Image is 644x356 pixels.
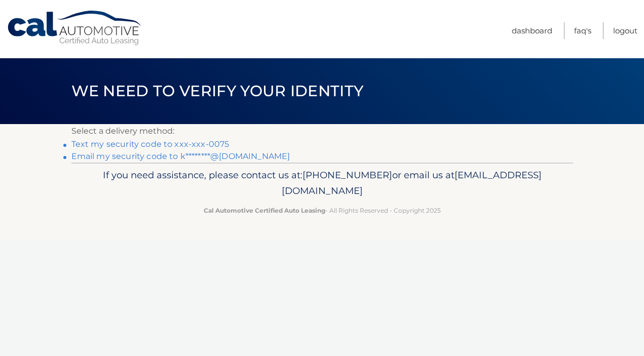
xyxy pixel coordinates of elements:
a: FAQ's [574,22,591,39]
strong: Cal Automotive Certified Auto Leasing [204,207,325,214]
p: - All Rights Reserved - Copyright 2025 [78,205,566,216]
a: Text my security code to xxx-xxx-0075 [71,139,230,149]
span: We need to verify your identity [71,82,364,100]
a: Cal Automotive [7,10,143,46]
a: Dashboard [512,22,552,39]
a: Email my security code to k********@[DOMAIN_NAME] [71,151,290,161]
span: [PHONE_NUMBER] [302,169,392,181]
a: Logout [613,22,637,39]
p: Select a delivery method: [71,124,573,138]
p: If you need assistance, please contact us at: or email us at [78,167,566,200]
